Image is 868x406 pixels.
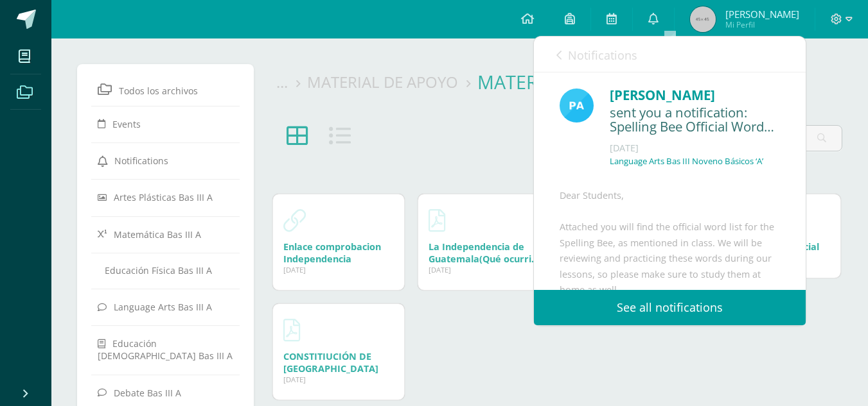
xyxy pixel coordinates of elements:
a: Enlace comprobacion Independencia [283,241,381,265]
a: Descargar La Independencia de Guatemala(Qué ocurrió el 15 de septiembre).pdf [429,205,445,235]
span: [PERSON_NAME] [725,8,799,21]
span: Artes Plásticas Bas III A [114,191,213,203]
div: [DATE] [720,253,830,262]
span: Matemática Bas III A [114,228,201,240]
span: Notifications [568,47,637,63]
img: 45x45 [690,6,716,32]
a: Ir a https://forms.gle/dCJfXve4ekWXMZaG6 [283,205,306,235]
a: Matemática Bas III A [98,223,233,246]
div: [PERSON_NAME] [610,85,780,105]
a: CONSTITIUCIÓN DE [GEOGRAPHIC_DATA] [283,350,378,375]
div: Descargar La Independencia de Guatemala(Qué ocurrió el 15 de septiembre).pdf [429,241,539,265]
span: Mi Perfil [725,19,799,30]
a: MATERIAL DE APOYO [307,71,458,92]
a: Debate Bas III A [98,381,233,404]
div: [DATE] [610,142,780,155]
span: Events [112,118,141,130]
a: ... [276,71,288,92]
div: Descargar CONSTITIUCIÓN DE GUATEMALA.pdf [283,350,394,375]
span: Educación Física Bas III A [105,264,212,276]
a: Artes Plásticas Bas III A [98,185,233,208]
span: Todos los archivos [119,85,198,97]
p: Language Arts Bas III Noveno Básicos ‘A’ [610,156,763,167]
a: Events [98,112,233,135]
div: [DATE] [283,265,394,275]
span: Educación [DEMOGRAPHIC_DATA] Bas III A [98,337,233,362]
a: Language Arts Bas III A [98,295,233,318]
div: Ir a https://forms.gle/PH7LdzBhzjnue5J29 [720,241,830,253]
a: MATERIAL DE APOYO [477,69,658,94]
span: Debate Bas III A [114,387,181,399]
div: [DATE] [429,265,539,275]
div: ... [276,71,307,92]
span: Language Arts Bas III A [114,301,212,313]
a: Todos los archivos [98,78,233,101]
img: 16d00d6a61aad0e8a558f8de8df831eb.png [560,89,594,123]
div: MATERIAL DE APOYO [477,69,677,94]
a: Notifications [98,149,233,172]
a: La Independencia de Guatemala(Qué ocurrió el [DATE]) [429,241,539,277]
div: Ir a https://forms.gle/dCJfXve4ekWXMZaG6 [283,241,394,265]
div: [DATE] [283,375,394,384]
div: MATERIAL DE APOYO [307,71,477,92]
a: Enlace prueba parcial [720,241,819,253]
a: Educación [DEMOGRAPHIC_DATA] Bas III A [98,332,233,367]
a: Descargar CONSTITIUCIÓN DE GUATEMALA.pdf [283,314,300,345]
a: Educación Física Bas III A [98,259,233,282]
a: See all notifications [534,290,806,325]
span: Notifications [114,155,168,167]
div: sent you a notification: Spelling Bee Official Word List [610,105,780,135]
